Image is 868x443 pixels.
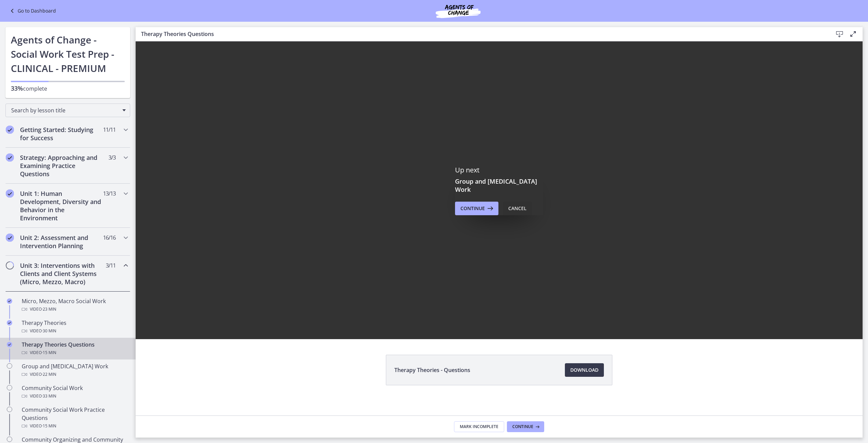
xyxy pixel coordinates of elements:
[42,370,56,379] span: · 22 min
[22,327,127,335] div: Video
[417,3,499,19] img: Agents of Change
[20,153,103,178] h2: Strategy: Approaching and Examining Practice Questions
[507,421,544,432] button: Continue
[570,366,598,374] span: Download
[6,126,14,134] i: Completed
[42,392,56,400] span: · 33 min
[42,422,56,430] span: · 15 min
[7,342,12,347] i: Completed
[108,153,116,162] span: 3 / 3
[460,204,485,213] span: Continue
[11,84,23,92] span: 33%
[454,421,504,432] button: Mark Incomplete
[20,126,103,142] h2: Getting Started: Studying for Success
[20,189,103,222] h2: Unit 1: Human Development, Diversity and Behavior in the Environment
[7,320,12,326] i: Completed
[460,424,498,429] span: Mark Incomplete
[11,107,119,114] span: Search by lesson title
[455,202,498,215] button: Continue
[7,298,12,304] i: Completed
[42,327,56,335] span: · 30 min
[20,261,103,286] h2: Unit 3: Interventions with Clients and Client Systems (Micro, Mezzo, Macro)
[106,261,116,270] span: 3 / 11
[141,30,822,38] h3: Therapy Theories Questions
[22,422,127,430] div: Video
[11,33,125,75] h1: Agents of Change - Social Work Test Prep - CLINICAL - PREMIUM
[22,349,127,357] div: Video
[103,189,116,198] span: 13 / 13
[22,362,127,379] div: Group and [MEDICAL_DATA] Work
[103,126,116,134] span: 11 / 11
[6,153,14,162] i: Completed
[503,202,532,215] button: Cancel
[22,305,127,313] div: Video
[22,392,127,400] div: Video
[394,366,470,374] span: Therapy Theories - Questions
[22,297,127,313] div: Micro, Mezzo, Macro Social Work
[6,234,14,242] i: Completed
[512,424,533,429] span: Continue
[42,349,56,357] span: · 15 min
[20,234,103,250] h2: Unit 2: Assessment and Intervention Planning
[5,104,130,117] div: Search by lesson title
[22,319,127,335] div: Therapy Theories
[103,234,116,242] span: 16 / 16
[22,406,127,430] div: Community Social Work Practice Questions
[455,166,543,174] p: Up next
[11,84,125,93] p: complete
[42,305,56,313] span: · 23 min
[22,340,127,357] div: Therapy Theories Questions
[6,189,14,198] i: Completed
[22,384,127,400] div: Community Social Work
[508,204,527,213] div: Cancel
[565,363,604,377] a: Download
[22,370,127,379] div: Video
[455,177,543,193] h3: Group and [MEDICAL_DATA] Work
[8,7,56,15] a: Go to Dashboard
